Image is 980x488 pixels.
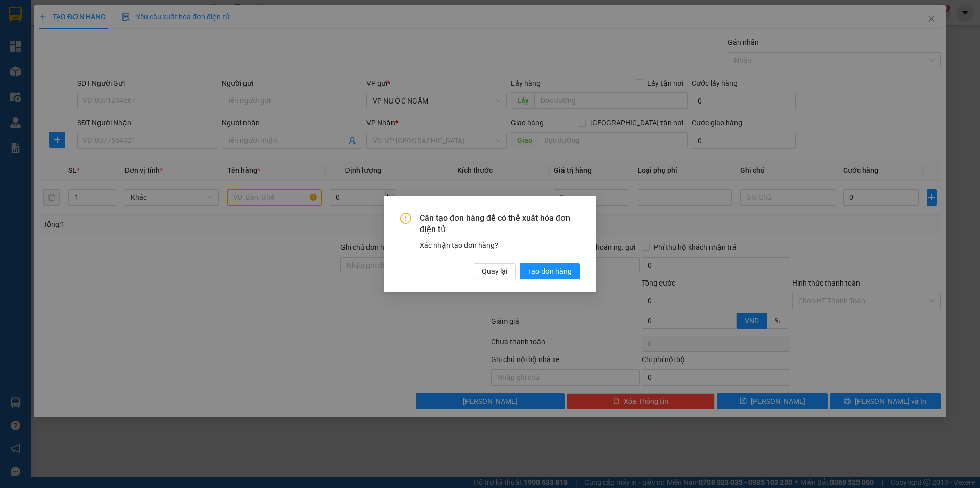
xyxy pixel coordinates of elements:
div: Xác nhận tạo đơn hàng? [420,240,580,251]
span: Quay lại [482,266,507,277]
span: Tạo đơn hàng [528,266,572,277]
button: Quay lại [474,263,516,279]
span: Cần tạo đơn hàng để có thể xuất hóa đơn điện tử [420,213,580,236]
button: Tạo đơn hàng [520,263,580,279]
span: exclamation-circle [400,213,411,224]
